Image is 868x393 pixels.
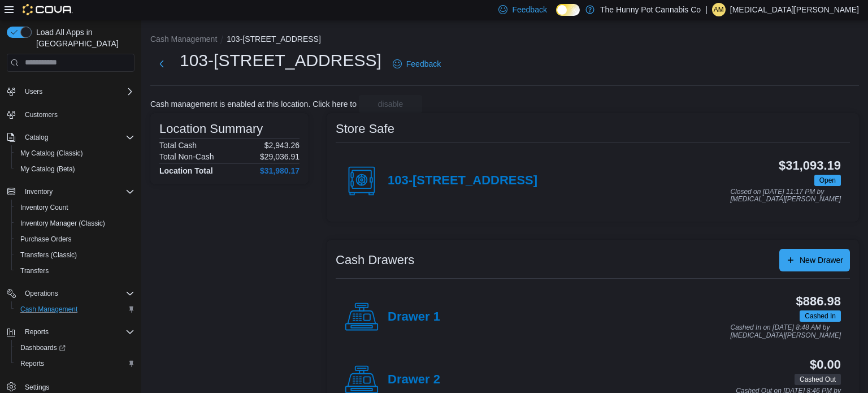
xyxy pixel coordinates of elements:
[705,3,708,16] p: |
[512,4,546,15] span: Feedback
[600,3,701,16] p: The Hunny Pot Cannabis Co
[16,217,134,230] span: Inventory Manager (Classic)
[20,131,53,144] button: Catalog
[11,200,139,215] button: Inventory Count
[16,146,134,160] span: My Catalog (Classic)
[714,3,724,16] span: AM
[20,185,134,198] span: Inventory
[159,152,214,161] h6: Total Non-Cash
[712,3,726,16] div: Alexia Mainiero
[730,324,841,339] p: Cashed In on [DATE] 8:48 AM by [MEDICAL_DATA][PERSON_NAME]
[730,188,841,204] p: Closed on [DATE] 11:17 PM by [MEDICAL_DATA][PERSON_NAME]
[16,357,134,370] span: Reports
[150,100,357,109] p: Cash management is enabled at this location. Click here to
[16,146,88,160] a: My Catalog (Classic)
[180,49,381,72] h1: 103-[STREET_ADDRESS]
[2,324,139,340] button: Reports
[730,3,859,16] p: [MEDICAL_DATA][PERSON_NAME]
[16,341,134,355] span: Dashboards
[11,145,139,161] button: My Catalog (Classic)
[20,85,47,98] button: Users
[150,33,859,47] nav: An example of EuiBreadcrumbs
[20,235,72,244] span: Purchase Orders
[25,187,53,196] span: Inventory
[2,286,139,301] button: Operations
[20,287,134,300] span: Operations
[2,129,139,145] button: Catalog
[11,340,139,356] a: Dashboards
[814,175,841,186] span: Open
[16,232,76,246] a: Purchase Orders
[336,122,394,136] h3: Store Safe
[20,165,75,174] span: My Catalog (Beta)
[20,359,44,368] span: Reports
[16,264,134,278] span: Transfers
[20,305,77,314] span: Cash Management
[16,162,134,176] span: My Catalog (Beta)
[800,310,841,322] span: Cashed In
[25,289,58,298] span: Operations
[16,248,134,262] span: Transfers (Classic)
[20,85,134,98] span: Users
[779,159,841,172] h3: $31,093.19
[16,341,70,355] a: Dashboards
[159,122,263,136] h3: Location Summary
[406,58,441,70] span: Feedback
[2,84,139,100] button: Users
[16,248,81,262] a: Transfers (Classic)
[388,174,537,188] h4: 103-[STREET_ADDRESS]
[16,162,80,176] a: My Catalog (Beta)
[819,175,836,185] span: Open
[20,325,53,339] button: Reports
[359,95,422,113] button: disable
[805,311,836,321] span: Cashed In
[16,303,82,316] a: Cash Management
[20,149,83,158] span: My Catalog (Classic)
[260,166,300,175] h4: $31,980.17
[227,34,321,44] button: 103-[STREET_ADDRESS]
[16,201,73,214] a: Inventory Count
[16,303,134,316] span: Cash Management
[264,141,300,150] p: $2,943.26
[779,249,850,271] button: New Drawer
[388,373,440,387] h4: Drawer 2
[388,310,440,325] h4: Drawer 1
[20,287,63,300] button: Operations
[11,215,139,231] button: Inventory Manager (Classic)
[796,295,841,308] h3: $886.98
[11,161,139,177] button: My Catalog (Beta)
[556,4,580,16] input: Dark Mode
[25,383,49,392] span: Settings
[16,217,110,230] a: Inventory Manager (Classic)
[11,231,139,247] button: Purchase Orders
[20,325,134,339] span: Reports
[795,374,841,385] span: Cashed Out
[2,184,139,200] button: Inventory
[20,343,66,352] span: Dashboards
[20,107,134,122] span: Customers
[556,16,557,16] span: Dark Mode
[388,53,445,75] a: Feedback
[11,263,139,279] button: Transfers
[16,232,134,246] span: Purchase Orders
[260,152,300,161] p: $29,036.91
[20,219,105,228] span: Inventory Manager (Classic)
[20,251,77,260] span: Transfers (Classic)
[810,358,841,372] h3: $0.00
[20,203,68,212] span: Inventory Count
[25,327,49,336] span: Reports
[159,141,197,150] h6: Total Cash
[16,264,53,278] a: Transfers
[20,185,57,198] button: Inventory
[2,106,139,123] button: Customers
[25,133,48,142] span: Catalog
[11,356,139,372] button: Reports
[150,34,217,44] button: Cash Management
[11,301,139,317] button: Cash Management
[16,357,49,370] a: Reports
[20,131,134,144] span: Catalog
[16,201,134,214] span: Inventory Count
[32,27,134,49] span: Load All Apps in [GEOGRAPHIC_DATA]
[20,108,62,122] a: Customers
[11,247,139,263] button: Transfers (Classic)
